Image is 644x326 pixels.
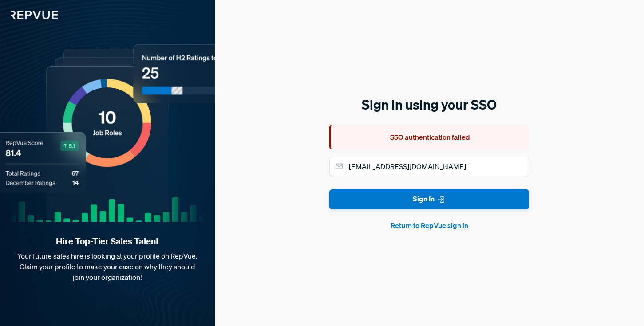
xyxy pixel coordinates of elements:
[329,220,529,231] button: Return to RepVue sign in
[329,189,529,209] button: Sign In
[329,125,529,149] div: SSO authentication failed
[329,95,529,114] h5: Sign in using your SSO
[14,236,201,247] strong: Hire Top-Tier Sales Talent
[14,251,201,283] p: Your future sales hire is looking at your profile on RepVue. Claim your profile to make your case...
[329,157,529,176] input: Email address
